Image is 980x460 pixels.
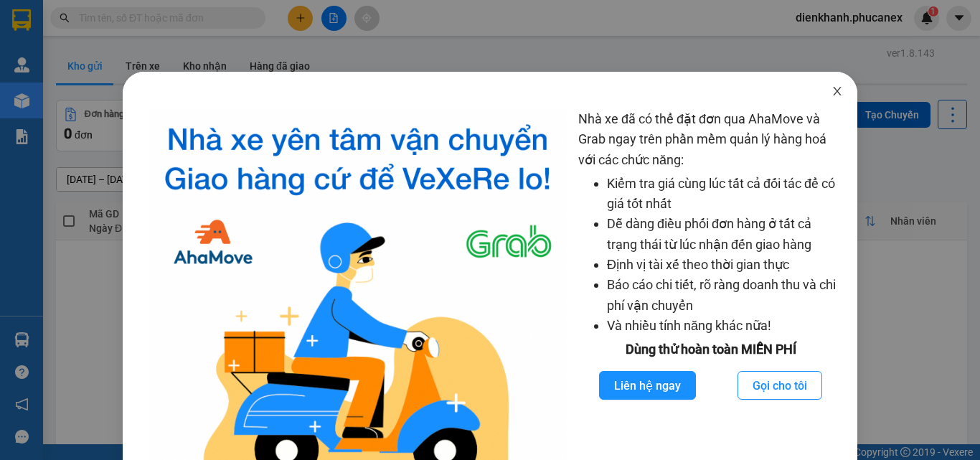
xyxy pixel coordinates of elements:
button: Liên hệ ngay [599,371,696,400]
li: Và nhiều tính năng khác nữa! [607,316,843,336]
li: Kiểm tra giá cùng lúc tất cả đối tác để có giá tốt nhất [607,174,843,215]
li: Dễ dàng điều phối đơn hàng ở tất cả trạng thái từ lúc nhận đến giao hàng [607,214,843,255]
li: Báo cáo chi tiết, rõ ràng doanh thu và chi phí vận chuyển [607,275,843,316]
span: Gọi cho tôi [753,377,807,395]
span: close [831,85,843,97]
button: Gọi cho tôi [738,371,822,400]
div: Dùng thử hoàn toàn MIỄN PHÍ [578,339,843,360]
span: Liên hệ ngay [614,377,681,395]
li: Định vị tài xế theo thời gian thực [607,255,843,275]
button: Close [817,72,857,112]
